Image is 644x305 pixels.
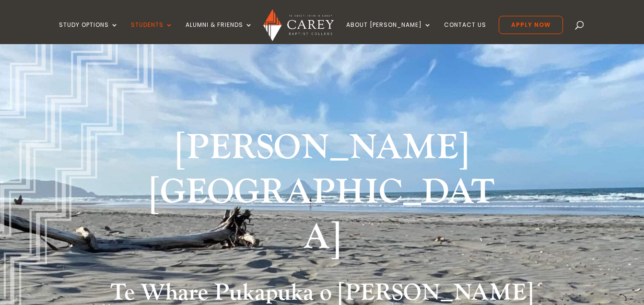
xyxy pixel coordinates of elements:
[142,126,502,265] h1: [PERSON_NAME][GEOGRAPHIC_DATA]
[263,9,334,41] img: Carey Baptist College
[346,22,432,44] a: About [PERSON_NAME]
[131,22,173,44] a: Students
[499,16,563,34] a: Apply Now
[186,22,253,44] a: Alumni & Friends
[59,22,118,44] a: Study Options
[444,22,486,44] a: Contact Us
